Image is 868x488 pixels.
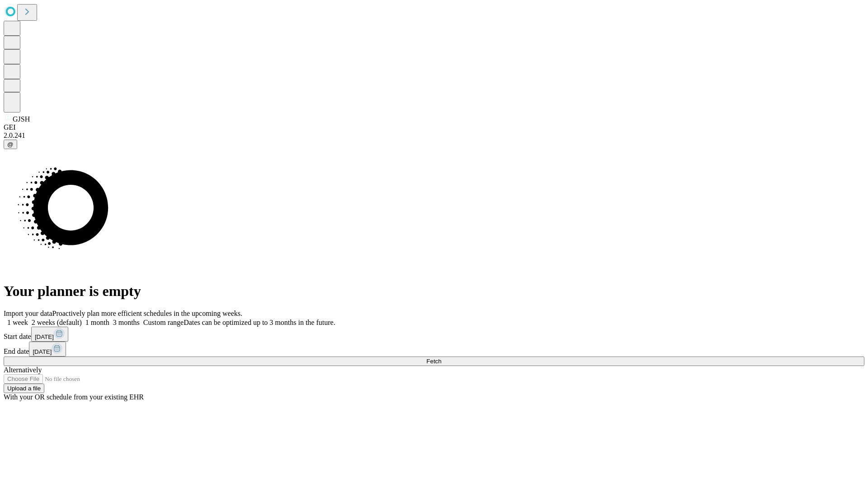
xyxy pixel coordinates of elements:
span: Custom range [143,319,184,326]
span: [DATE] [33,348,52,355]
span: [DATE] [35,333,54,340]
div: 2.0.241 [4,131,864,140]
span: 1 month [85,319,109,326]
span: Dates can be optimized up to 3 months in the future. [184,319,335,326]
div: GEI [4,123,864,131]
button: [DATE] [31,327,68,342]
span: 2 weeks (default) [32,319,82,326]
span: 1 week [7,319,28,326]
span: GJSH [13,115,30,123]
span: 3 months [113,319,140,326]
span: Import your data [4,310,52,317]
div: End date [4,342,864,357]
h1: Your planner is empty [4,283,864,300]
div: Start date [4,327,864,342]
button: Upload a file [4,384,44,393]
span: With your OR schedule from your existing EHR [4,393,144,401]
button: Fetch [4,357,864,366]
span: Alternatively [4,366,42,374]
button: @ [4,140,17,149]
span: Proactively plan more efficient schedules in the upcoming weeks. [52,310,242,317]
span: Fetch [426,358,441,365]
button: [DATE] [29,342,66,357]
span: @ [7,141,14,148]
